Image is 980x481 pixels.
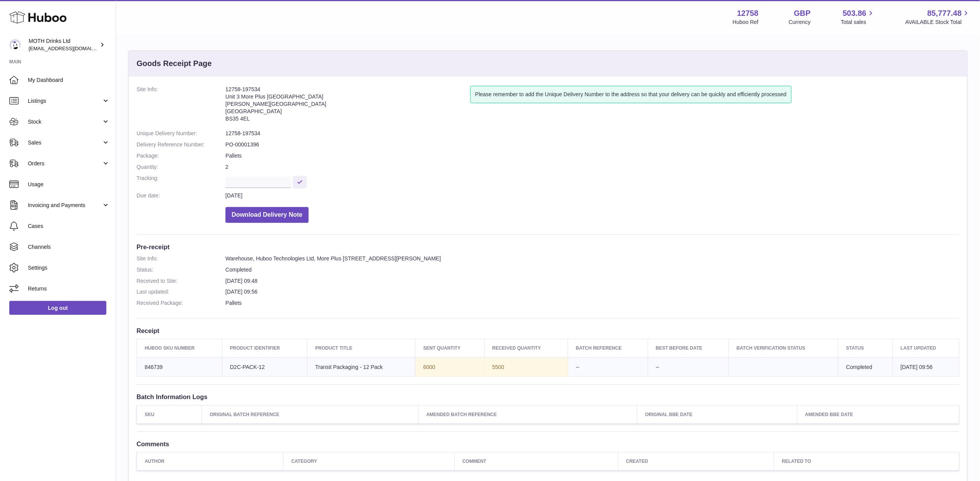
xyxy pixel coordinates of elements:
[225,266,960,274] dd: Completed
[137,130,225,137] dt: Unique Delivery Number:
[137,58,212,69] h3: Goods Receipt Page
[225,152,960,160] dd: Pallets
[225,163,960,171] dd: 2
[29,45,114,51] span: [EMAIL_ADDRESS][DOMAIN_NAME]
[484,357,568,377] td: 5500
[789,19,811,26] div: Currency
[28,139,102,146] span: Sales
[484,339,568,357] th: Received Quantity
[137,452,283,470] th: Author
[137,277,225,285] dt: Received to Site:
[137,141,225,148] dt: Delivery Reference Number:
[307,339,415,357] th: Product title
[29,37,98,52] div: MOTH Drinks Ltd
[927,8,962,19] span: 85,777.48
[729,339,838,357] th: Batch Verification Status
[893,339,959,357] th: Last updated
[905,19,971,26] span: AVAILABLE Stock Total
[28,264,110,272] span: Settings
[283,452,454,470] th: Category
[137,326,960,335] h3: Receipt
[797,405,959,423] th: Amended BBE Date
[225,299,960,307] dd: Pallets
[137,243,960,251] h3: Pre-receipt
[202,405,418,423] th: Original Batch Reference
[222,357,307,377] td: D2C-PACK-12
[225,207,309,223] button: Download Delivery Note
[137,255,225,262] dt: Site Info:
[9,39,21,51] img: orders@mothdrinks.com
[28,160,102,167] span: Orders
[905,8,971,26] a: 85,777.48 AVAILABLE Stock Total
[774,452,960,470] th: Related to
[222,339,307,357] th: Product Identifier
[568,339,648,357] th: Batch Reference
[9,301,106,315] a: Log out
[225,255,960,262] dd: Warehouse, Huboo Technologies Ltd, More Plus [STREET_ADDRESS][PERSON_NAME]
[637,405,797,423] th: Original BBE Date
[28,202,102,209] span: Invoicing and Payments
[137,357,222,377] td: 846739
[137,163,225,171] dt: Quantity:
[794,8,811,19] strong: GBP
[28,76,110,84] span: My Dashboard
[893,357,959,377] td: [DATE] 09:56
[648,339,729,357] th: Best Before Date
[648,357,729,377] td: --
[225,288,960,296] dd: [DATE] 09:56
[415,339,484,357] th: Sent Quantity
[28,285,110,292] span: Returns
[618,452,774,470] th: Created
[137,152,225,160] dt: Package:
[733,19,759,26] div: Huboo Ref
[415,357,484,377] td: 6000
[307,357,415,377] td: Transit Packaging - 12 Pack
[137,405,202,423] th: SKU
[137,299,225,307] dt: Received Package:
[568,357,648,377] td: --
[28,223,110,230] span: Cases
[838,357,893,377] td: Completed
[841,8,875,26] a: 503.86 Total sales
[137,266,225,274] dt: Status:
[28,243,110,251] span: Channels
[225,141,960,148] dd: PO-00001396
[454,452,618,470] th: Comment
[225,86,470,126] address: 12758-197534 Unit 3 More Plus [GEOGRAPHIC_DATA] [PERSON_NAME][GEOGRAPHIC_DATA] [GEOGRAPHIC_DATA] ...
[137,393,960,401] h3: Batch Information Logs
[418,405,637,423] th: Amended Batch Reference
[28,181,110,188] span: Usage
[841,19,875,26] span: Total sales
[137,192,225,199] dt: Due date:
[225,277,960,285] dd: [DATE] 09:48
[28,118,102,126] span: Stock
[838,339,893,357] th: Status
[843,8,866,19] span: 503.86
[137,175,225,188] dt: Tracking:
[137,440,960,448] h3: Comments
[28,97,102,105] span: Listings
[137,86,225,126] dt: Site Info:
[470,86,792,103] div: Please remember to add the Unique Delivery Number to the address so that your delivery can be qui...
[225,130,960,137] dd: 12758-197534
[137,339,222,357] th: Huboo SKU Number
[737,8,759,19] strong: 12758
[137,288,225,296] dt: Last updated:
[225,192,960,199] dd: [DATE]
